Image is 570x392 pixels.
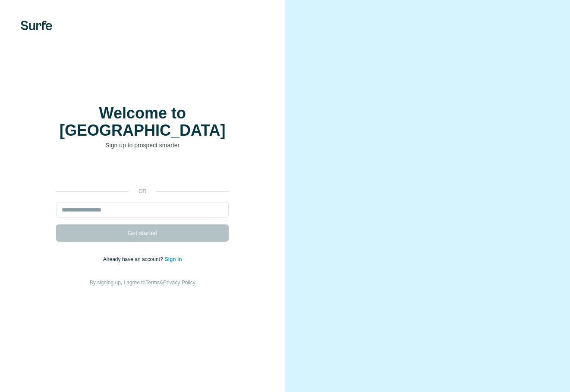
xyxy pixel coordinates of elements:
span: Already have an account? [103,256,165,262]
a: Sign in [165,256,182,262]
p: Sign up to prospect smarter [56,141,229,149]
h1: Welcome to [GEOGRAPHIC_DATA] [56,105,229,139]
a: Privacy Policy [163,280,195,286]
img: Surfe's logo [21,21,52,30]
p: or [129,187,156,195]
a: Terms [145,280,160,286]
span: By signing up, I agree to & [90,280,195,286]
iframe: Botón de Acceder con Google [52,162,233,181]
